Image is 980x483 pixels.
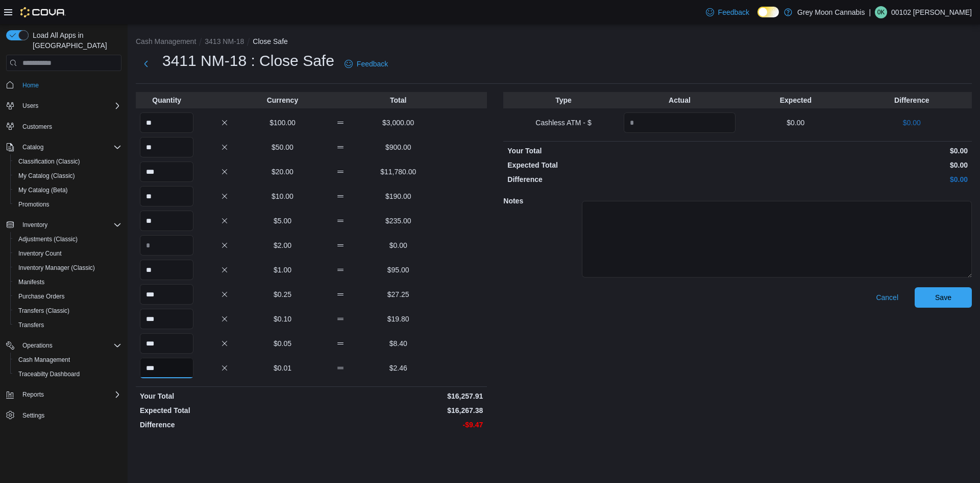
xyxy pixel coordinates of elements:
a: Promotions [14,198,54,211]
button: Users [18,100,42,112]
span: Settings [18,409,121,422]
button: Close Safe [253,37,287,45]
button: Transfers (Classic) [10,304,126,318]
span: Cash Management [18,356,70,364]
button: Inventory Manager (Classic) [10,261,126,275]
span: My Catalog (Classic) [14,170,121,182]
span: Home [22,81,39,89]
button: Manifests [10,275,126,289]
button: Inventory Count [10,246,126,261]
p: Expected Total [507,160,736,170]
button: 3413 NM-18 [205,37,244,45]
span: Adjustments (Classic) [14,233,121,245]
p: $0.01 [256,363,309,373]
span: Operations [22,341,53,350]
input: Quantity [140,211,193,231]
p: Difference [140,420,309,430]
button: Operations [2,338,126,353]
p: $16,267.38 [313,405,483,416]
p: Your Total [507,146,736,156]
button: Transfers [10,318,126,332]
span: Promotions [14,198,121,211]
span: 0K [877,6,885,18]
p: 00102 [PERSON_NAME] [891,6,972,18]
span: Customers [22,123,52,131]
a: Manifests [14,276,48,288]
a: Feedback [702,2,753,22]
button: Operations [18,339,57,352]
nav: Complex example [6,73,121,449]
p: Difference [507,174,736,185]
a: Purchase Orders [14,290,69,303]
p: $900.00 [372,142,425,152]
p: Cashless ATM - $ [507,118,619,128]
p: Type [507,95,619,105]
h1: 3411 NM-18 : Close Safe [162,51,334,71]
a: Feedback [340,54,392,74]
span: Inventory Manager (Classic) [18,264,95,272]
span: Purchase Orders [18,292,65,301]
span: Transfers (Classic) [14,305,121,317]
span: Manifests [14,276,121,288]
span: My Catalog (Beta) [14,184,121,196]
p: Difference [856,95,968,105]
span: Transfers [14,319,121,331]
p: $0.00 [740,160,968,170]
a: Home [18,79,43,91]
button: Adjustments (Classic) [10,232,126,246]
button: Save [915,287,972,308]
p: $2.46 [372,363,425,373]
p: $20.00 [256,167,309,177]
span: Customers [18,120,121,133]
button: My Catalog (Beta) [10,183,126,197]
p: $19.80 [372,314,425,324]
p: $235.00 [372,216,425,226]
span: Feedback [718,7,749,17]
span: Settings [22,411,44,420]
button: Cash Management [10,353,126,367]
p: Actual [624,95,736,105]
span: Classification (Classic) [14,155,121,168]
button: Classification (Classic) [10,154,126,169]
p: $8.40 [372,338,425,349]
span: Load All Apps in [GEOGRAPHIC_DATA] [29,30,121,51]
span: Transfers [18,321,44,329]
p: $10.00 [256,191,309,201]
button: Inventory [2,218,126,232]
span: Cancel [876,292,898,303]
button: Catalog [2,140,126,154]
a: Inventory Manager (Classic) [14,262,99,274]
p: $95.00 [372,265,425,275]
p: $0.00 [856,118,968,128]
nav: An example of EuiBreadcrumbs [136,36,972,49]
a: Transfers [14,319,48,331]
button: Cash Management [136,37,196,45]
p: $190.00 [372,191,425,201]
button: Purchase Orders [10,289,126,304]
a: My Catalog (Beta) [14,184,72,196]
div: 00102 Kristian Serna [875,6,887,18]
span: Catalog [18,141,121,153]
p: $0.00 [372,240,425,250]
span: Inventory [18,219,121,231]
p: Your Total [140,391,309,401]
span: Feedback [357,59,388,69]
span: Catalog [22,143,43,151]
p: Grey Moon Cannabis [797,6,865,18]
a: Settings [18,409,48,422]
button: Settings [2,408,126,423]
span: My Catalog (Beta) [18,186,68,194]
a: Transfers (Classic) [14,305,73,317]
span: Users [22,102,38,110]
button: Cancel [872,287,902,308]
p: $100.00 [256,118,309,128]
span: Reports [22,390,44,399]
a: Traceabilty Dashboard [14,368,84,380]
p: $0.00 [740,146,968,156]
p: $1.00 [256,265,309,275]
input: Quantity [140,186,193,206]
input: Quantity [624,112,736,133]
span: Traceabilty Dashboard [14,368,121,380]
p: $50.00 [256,142,309,152]
p: $27.25 [372,289,425,300]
